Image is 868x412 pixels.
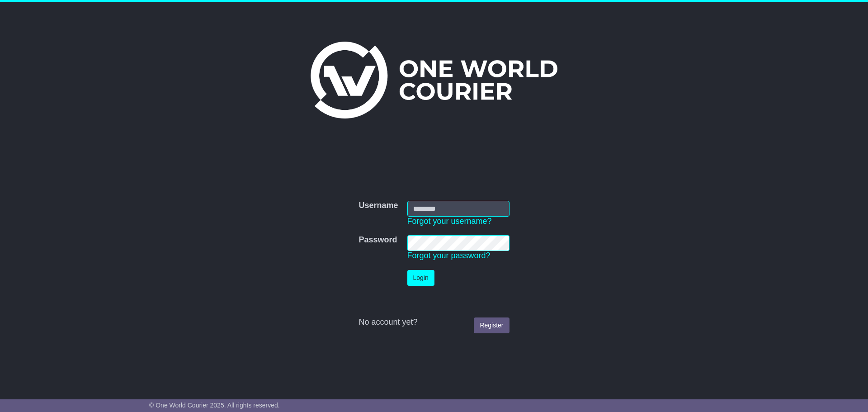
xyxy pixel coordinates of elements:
a: Forgot your username? [407,217,492,226]
span: © One World Courier 2025. All rights reserved. [149,402,280,409]
img: One World [311,42,557,118]
a: Register [474,317,509,333]
label: Username [359,201,398,211]
div: No account yet? [359,317,509,327]
button: Login [407,270,434,286]
label: Password [359,235,397,245]
a: Forgot your password? [407,251,491,260]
